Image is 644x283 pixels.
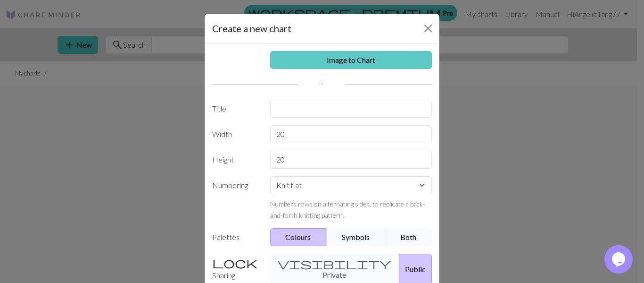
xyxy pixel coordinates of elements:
[206,228,264,246] label: Palettes
[270,200,425,219] small: Numbers rows on alternating sides, to replicate a back-and-forth knitting pattern.
[385,228,432,246] button: Both
[206,176,264,221] label: Numbering
[604,245,635,274] iframe: chat widget
[270,51,432,69] a: Image to Chart
[421,21,436,36] button: Close
[270,228,327,246] button: Colours
[326,228,386,246] button: Symbols
[206,100,264,118] label: Title
[206,125,264,143] label: Width
[206,151,264,169] label: Height
[212,21,291,35] h5: Create a new chart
